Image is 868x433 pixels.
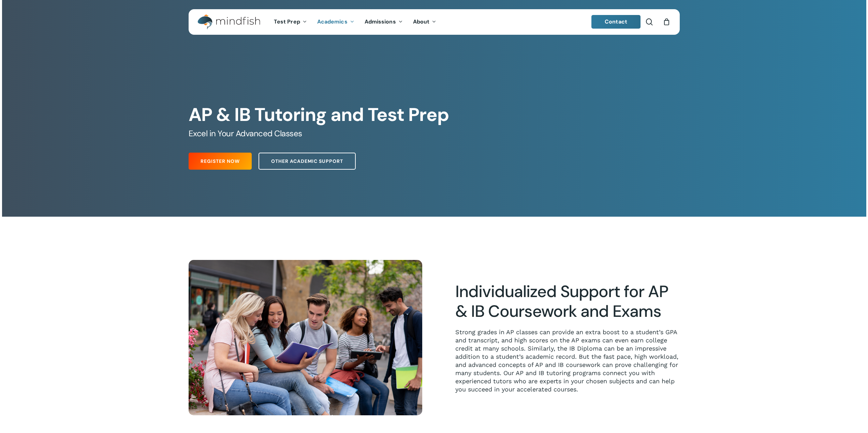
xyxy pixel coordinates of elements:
[189,104,679,126] h1: AP & IB Tutoring and Test Prep
[408,19,442,25] a: About
[189,260,422,416] img: Study Groups 7
[365,18,396,25] span: Admissions
[269,19,312,25] a: Test Prep
[312,19,359,25] a: Academics
[201,158,240,165] span: Register Now
[271,158,343,165] span: Other Academic Support
[189,153,252,170] a: Register Now
[455,328,680,393] p: Strong grades in AP classes can provide an extra boost to a student’s GPA and transcript, and hig...
[605,18,627,25] span: Contact
[663,18,671,26] a: Cart
[413,18,430,25] span: About
[259,153,356,170] a: Other Academic Support
[317,18,348,25] span: Academics
[274,18,300,25] span: Test Prep
[269,9,441,35] nav: Main Menu
[189,128,679,139] h5: Excel in Your Advanced Classes
[359,19,408,25] a: Admissions
[591,15,641,29] a: Contact
[455,282,680,321] h2: Individualized Support for AP & IB Coursework and Exams
[189,9,680,35] header: Main Menu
